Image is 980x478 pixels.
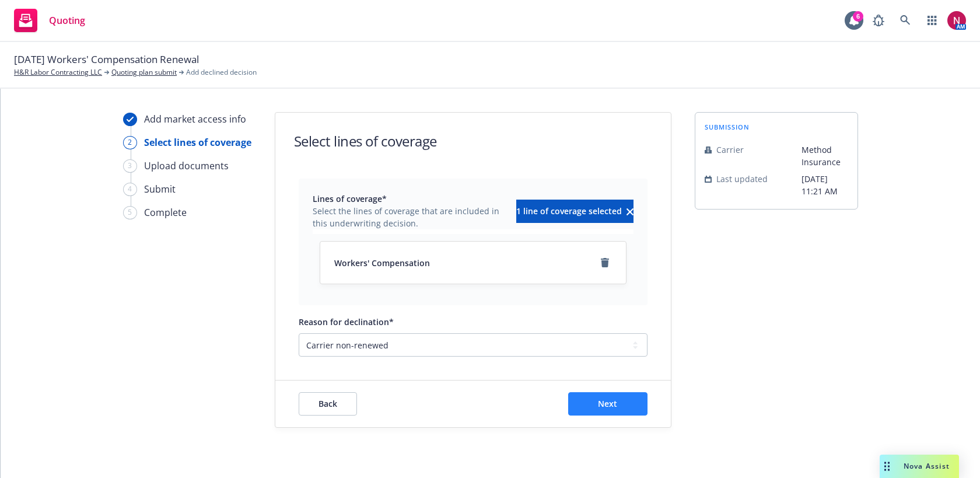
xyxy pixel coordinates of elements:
[801,173,848,197] span: [DATE] 11:21 AM
[144,159,229,173] div: Upload documents
[716,173,768,185] span: Last updated
[516,200,633,223] button: 1 line of coverage selectedclear selection
[334,257,430,269] span: Workers' Compensation
[9,4,90,37] a: Quoting
[144,205,187,219] div: Complete
[880,455,894,478] div: Drag to move
[14,67,102,78] a: H&R Labor Contracting LLC
[318,398,337,409] span: Back
[144,112,246,126] div: Add market access info
[801,144,848,168] span: Method Insurance
[626,208,633,215] svg: clear selection
[880,455,959,478] button: Nova Assist
[853,11,863,22] div: 6
[894,9,917,32] a: Search
[921,9,944,32] a: Switch app
[299,392,357,416] button: Back
[313,193,509,205] span: Lines of coverage*
[516,205,622,217] span: 1 line of coverage selected
[186,67,257,78] span: Add declined decision
[294,131,437,151] h1: Select lines of coverage
[14,52,199,67] span: [DATE] Workers' Compensation Renewal
[299,316,394,327] span: Reason for declination*
[123,136,137,149] div: 2
[947,11,966,30] img: photo
[123,159,137,173] div: 3
[144,135,251,149] div: Select lines of coverage
[313,205,509,229] span: Select the lines of coverage that are included in this underwriting decision.
[904,461,950,471] span: Nova Assist
[568,392,647,416] button: Next
[598,398,617,409] span: Next
[716,144,744,156] span: Carrier
[144,182,176,196] div: Submit
[111,67,177,78] a: Quoting plan submit
[49,16,85,25] span: Quoting
[705,122,750,132] span: submission
[123,206,137,219] div: 5
[867,9,890,32] a: Report a Bug
[123,183,137,196] div: 4
[598,256,612,270] a: remove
